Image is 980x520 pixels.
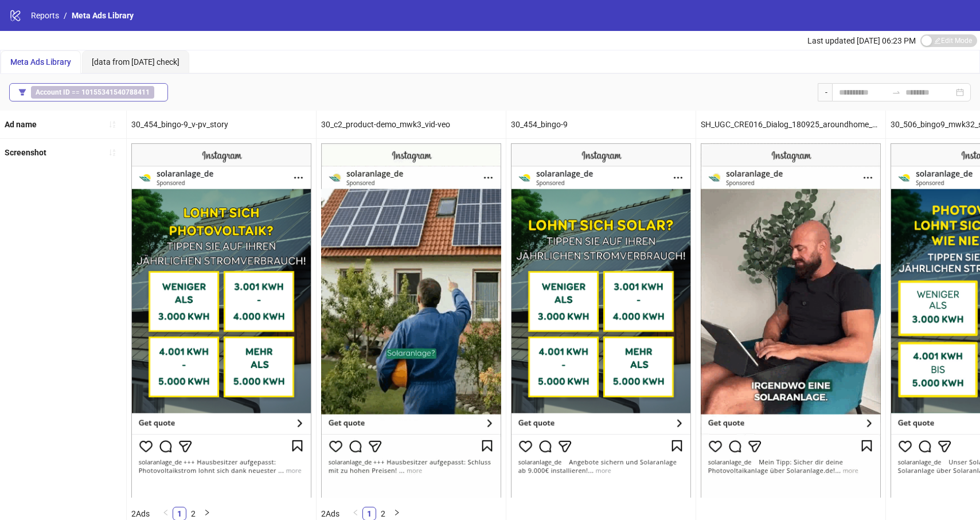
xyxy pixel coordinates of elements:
img: Screenshot 120234173205760649 [701,143,881,497]
span: Last updated [DATE] 06:23 PM [807,36,916,45]
span: sort-ascending [108,120,116,128]
span: Meta Ads Library [72,11,134,20]
span: right [393,509,400,516]
li: / [64,9,67,22]
button: Account ID == 10155341540788411 [9,83,168,101]
b: Screenshot [5,148,46,157]
span: swap-right [892,88,901,97]
a: 1 [173,507,186,520]
span: right [204,509,210,516]
img: Screenshot 120231219770940649 [511,143,691,497]
span: 2 Ads [321,509,339,518]
div: 30_454_bingo-9_v-pv_story [127,111,316,138]
a: Reports [29,9,61,22]
div: 30_454_bingo-9 [506,111,696,138]
div: 30_c2_product-demo_mwk3_vid-veo [317,111,506,138]
img: Screenshot 120231219771030649 [131,143,311,497]
span: Meta Ads Library [10,57,71,67]
a: 1 [363,507,376,520]
img: Screenshot 120233992632940649 [321,143,501,497]
span: sort-ascending [108,148,116,157]
div: - [818,83,832,101]
span: to [892,88,901,97]
b: 10155341540788411 [81,88,150,96]
b: Ad name [5,120,37,129]
span: [data from [DATE] check] [92,57,179,67]
b: Account ID [36,88,70,96]
span: filter [18,88,26,96]
span: left [352,509,359,516]
div: SH_UGC_CRE016_Dialog_180925_aroundhome_solaranlagen_Serhan_EinfachBestellen_vid-sh_mwk1 [696,111,885,138]
span: left [162,509,169,516]
span: == [31,86,154,99]
a: 2 [377,507,389,520]
a: 2 [187,507,200,520]
span: 2 Ads [131,509,150,518]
